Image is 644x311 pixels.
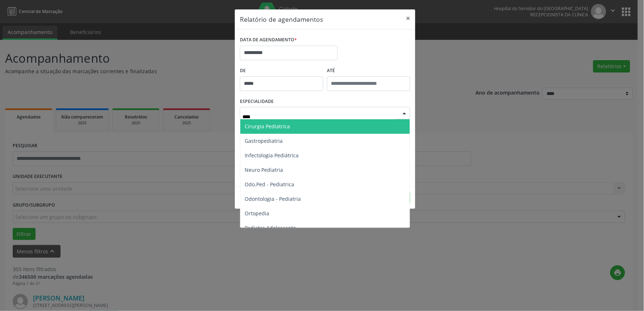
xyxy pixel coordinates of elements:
[245,195,301,202] span: Odontologia - Pediatria
[245,181,294,188] span: Odo.Ped - Pediatrica
[327,65,410,76] label: ATÉ
[245,137,283,144] span: Gastropediatria
[245,123,290,130] span: Cirurgia Pediatrica
[245,152,299,159] span: Infectologia Pediátrica
[245,224,296,231] span: Pediatra Adolescente
[245,166,283,173] span: Neuro Pediatria
[401,9,415,27] button: Close
[240,65,323,76] label: De
[240,96,274,107] label: ESPECIALIDADE
[245,210,269,217] span: Ortopedia
[240,14,323,24] h5: Relatório de agendamentos
[240,34,297,46] label: DATA DE AGENDAMENTO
